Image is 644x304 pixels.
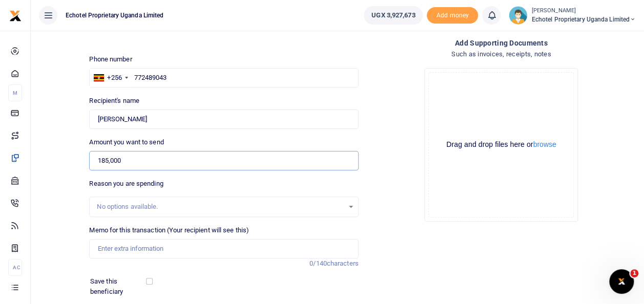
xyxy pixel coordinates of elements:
[90,276,148,296] label: Save this beneficiary
[89,54,132,64] label: Phone number
[509,6,636,25] a: profile-user [PERSON_NAME] Echotel Proprietary Uganda Limited
[9,11,22,19] a: logo-small logo-large logo-large
[364,6,423,25] a: UGX 3,927,673
[8,84,22,101] li: M
[89,225,249,235] label: Memo for this transaction (Your recipient will see this)
[630,269,638,277] span: 1
[107,73,121,83] div: +256
[61,11,168,20] span: Echotel Proprietary Uganda Limited
[429,140,573,149] div: Drag and drop files here or
[89,137,163,147] label: Amount you want to send
[509,6,527,25] img: profile-user
[360,6,427,25] li: Wallet ballance
[531,15,636,24] span: Echotel Proprietary Uganda Limited
[89,110,358,129] input: Loading name...
[8,259,22,276] li: Ac
[427,7,478,24] span: Add money
[533,141,556,148] button: browse
[9,10,22,22] img: logo-small
[427,7,478,24] li: Toup your wallet
[89,239,358,258] input: Enter extra information
[89,179,163,189] label: Reason you are spending
[367,37,636,49] h4: Add supporting Documents
[371,10,415,20] span: UGX 3,927,673
[367,49,636,60] h4: Such as invoices, receipts, notes
[427,11,478,18] a: Add money
[89,68,358,88] input: Enter phone number
[327,259,359,267] span: characters
[89,96,139,106] label: Recipient's name
[309,259,327,267] span: 0/140
[90,69,131,87] div: Uganda: +256
[89,151,358,170] input: UGX
[97,202,343,212] div: No options available.
[531,7,636,15] small: [PERSON_NAME]
[609,269,634,294] iframe: Intercom live chat
[424,68,578,222] div: File Uploader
